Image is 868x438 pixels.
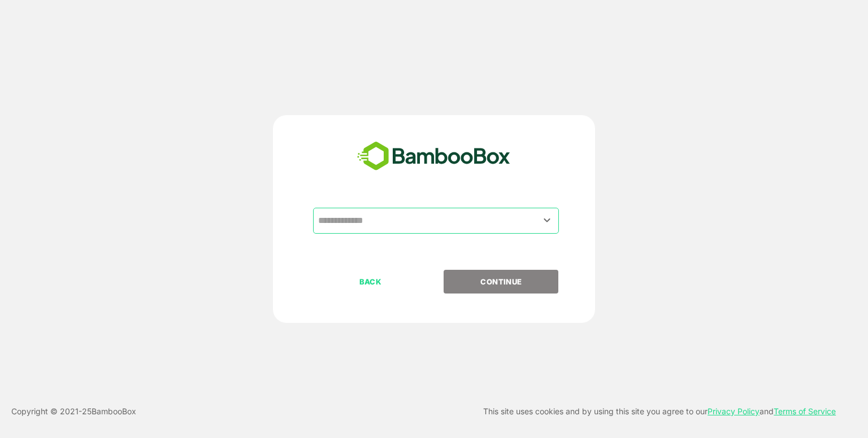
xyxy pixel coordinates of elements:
[708,406,759,416] a: Privacy Policy
[540,213,555,228] button: Open
[483,405,836,418] p: This site uses cookies and by using this site you agree to our and
[774,406,836,416] a: Terms of Service
[351,138,517,175] img: bamboobox
[445,275,558,288] p: CONTINUE
[314,275,427,288] p: BACK
[313,270,428,294] button: BACK
[444,270,558,294] button: CONTINUE
[11,405,136,418] p: Copyright © 2021- 25 BambooBox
